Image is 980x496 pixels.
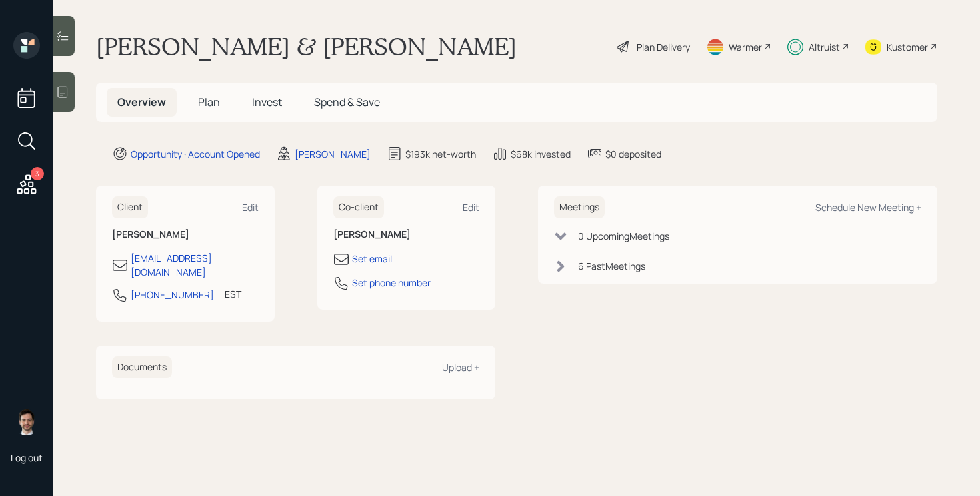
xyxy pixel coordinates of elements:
[295,147,371,161] div: [PERSON_NAME]
[117,95,166,109] span: Overview
[242,201,259,214] div: Edit
[815,201,921,214] div: Schedule New Meeting +
[405,147,476,161] div: $193k net-worth
[578,259,645,273] div: 6 Past Meeting s
[352,252,392,266] div: Set email
[131,147,260,161] div: Opportunity · Account Opened
[131,251,259,279] div: [EMAIL_ADDRESS][DOMAIN_NAME]
[578,229,669,243] div: 0 Upcoming Meeting s
[112,356,172,378] h6: Documents
[131,288,214,302] div: [PHONE_NUMBER]
[13,409,40,435] img: jonah-coleman-headshot.png
[887,40,928,54] div: Kustomer
[112,196,148,218] h6: Client
[11,451,43,464] div: Log out
[333,229,480,240] h6: [PERSON_NAME]
[605,147,661,161] div: $0 deposited
[112,229,259,240] h6: [PERSON_NAME]
[252,95,282,109] span: Invest
[225,287,241,301] div: EST
[333,196,384,218] h6: Co-client
[809,40,840,54] div: Altruist
[637,40,690,54] div: Plan Delivery
[442,361,479,373] div: Upload +
[314,95,380,109] span: Spend & Save
[352,276,431,290] div: Set phone number
[96,32,517,61] h1: [PERSON_NAME] & [PERSON_NAME]
[554,196,605,218] h6: Meetings
[729,40,762,54] div: Warmer
[463,201,479,214] div: Edit
[511,147,571,161] div: $68k invested
[198,95,220,109] span: Plan
[31,167,44,180] div: 3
